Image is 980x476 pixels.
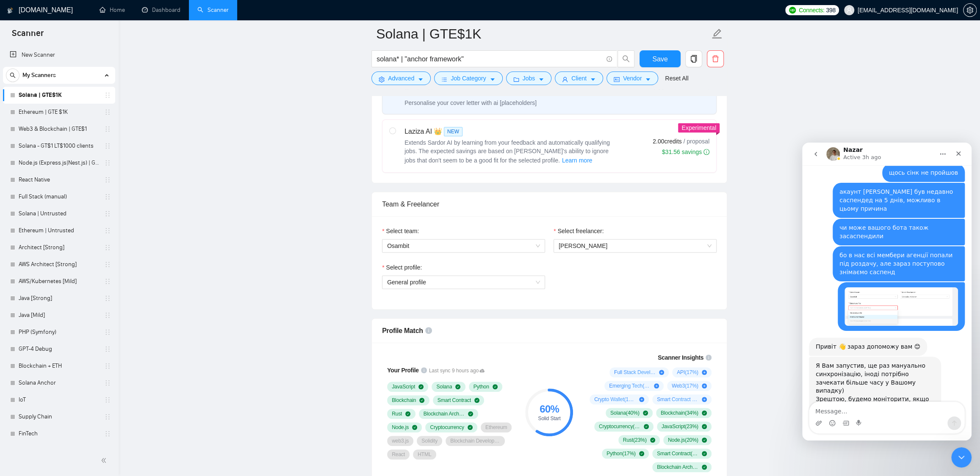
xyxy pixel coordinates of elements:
span: setting [379,76,385,83]
span: / proposal [684,137,709,146]
span: holder [104,244,111,251]
span: Last sync 9 hours ago [429,367,484,375]
a: searchScanner [197,6,229,14]
span: holder [104,380,111,386]
span: check-circle [702,465,707,470]
span: Smart Contract ( 17 %) [657,450,698,457]
a: Ethereum | Untrusted [19,222,99,239]
button: Send a message… [145,274,159,287]
iframe: Intercom live chat [802,143,972,440]
button: search [6,69,19,82]
span: info-circle [706,355,711,360]
span: bars [441,76,447,83]
a: Supply Chain [19,408,99,425]
span: Connects: [799,6,824,15]
span: caret-down [645,76,651,83]
a: Java [Strong] [19,290,99,307]
span: Blockchain Development [450,437,500,444]
span: JavaScript [392,383,415,390]
a: Blockchain + ETH [19,358,99,374]
a: AWS Architect [Strong] [19,256,99,273]
span: Scanner [5,27,50,45]
span: Emerging Tech ( 17 %) [609,382,651,389]
span: check-circle [474,398,479,403]
button: idcardVendorcaret-down [606,72,658,85]
a: dashboardDashboard [142,6,180,14]
span: HTML [418,451,432,458]
span: copy [686,55,702,63]
button: barsJob Categorycaret-down [434,72,502,85]
img: logo [7,4,13,17]
button: setting [963,3,977,17]
span: holder [104,109,111,116]
span: Solana [436,383,452,390]
button: settingAdvancedcaret-down [371,72,431,85]
span: check-circle [419,398,424,403]
a: Solana | GTE$1K [19,87,99,104]
span: holder [104,126,111,132]
span: user [846,7,852,13]
div: Personalise your cover letter with ai [placeholders] [404,99,537,107]
span: Solidity [421,437,437,444]
a: FinTech [19,425,99,442]
span: Profile Match [382,327,423,334]
span: check-circle [650,437,655,443]
span: Advanced [388,74,414,83]
span: plus-circle [639,397,644,402]
span: My Scanners [22,67,56,84]
span: API ( 17 %) [677,369,698,376]
span: Cryptocurrency [430,424,464,431]
span: holder [104,143,111,149]
button: delete [707,50,724,67]
a: homeHome [100,6,125,14]
span: user [562,76,568,83]
span: Web3 ( 17 %) [672,382,698,389]
span: search [618,55,634,63]
span: check-circle [455,384,460,389]
iframe: Intercom live chat [951,447,972,468]
span: Osambit [387,239,540,252]
span: Full Stack Development ( 40 %) [614,369,656,376]
a: Solana | Untrusted [19,205,99,222]
input: Scanner name... [376,23,710,44]
span: Python [473,383,489,390]
span: Client [571,74,587,83]
span: 👑 [434,127,442,137]
span: Node.js [392,424,409,431]
span: holder [104,278,111,285]
span: caret-down [538,76,544,83]
div: Nazar says… [7,214,163,309]
span: Select profile: [386,263,422,272]
span: Blockchain Architecture [424,410,465,417]
a: Java [Mild] [19,307,99,324]
span: check-circle [418,384,424,389]
button: Laziza AI NEWExtends Sardor AI by learning from your feedback and automatically qualifying jobs. ... [562,155,593,165]
span: Jobs [523,74,535,83]
button: Save [639,50,681,67]
span: check-circle [644,424,649,429]
span: Your Profile [387,367,419,374]
button: search [617,50,634,67]
span: holder [104,92,111,99]
span: info-circle [606,56,612,62]
div: Solid Start [525,416,573,421]
span: Crypto Wallet ( 14 %) [594,396,636,403]
span: check-circle [468,411,473,416]
span: holder [104,413,111,420]
a: Web3 & Blockchain | GTE$1 [19,121,99,138]
span: plus-circle [659,370,664,375]
span: delete [707,55,723,63]
span: holder [104,261,111,268]
span: Extends Sardor AI by learning from your feedback and automatically qualifying jobs. The expected ... [404,139,610,164]
span: holder [104,210,111,217]
span: holder [104,295,111,302]
span: plus-circle [702,370,707,375]
div: Laziza AI [404,127,616,137]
